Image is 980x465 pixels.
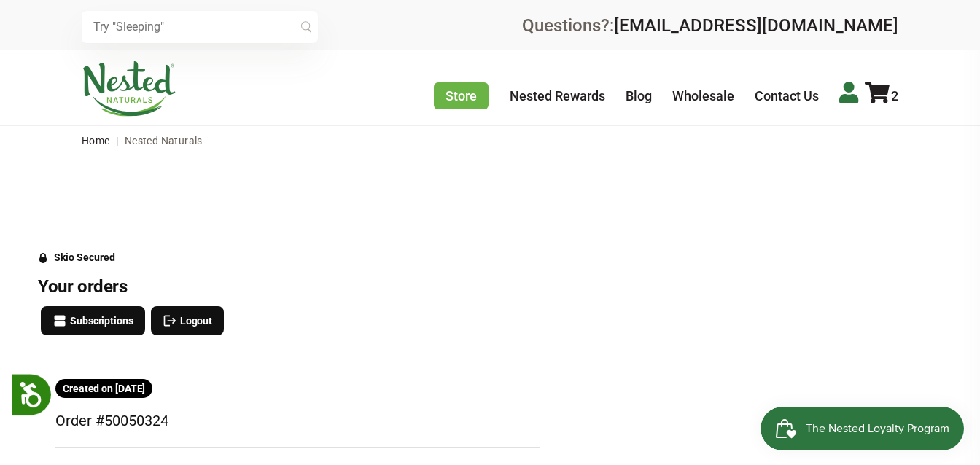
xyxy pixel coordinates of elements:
button: Subscriptions [41,306,145,335]
a: Wholesale [672,88,734,103]
h3: Your orders [38,276,558,297]
a: Skio Secured [38,251,115,275]
iframe: Button to open loyalty program pop-up [761,407,965,450]
a: Home [82,135,110,146]
span: Nested Naturals [125,135,203,146]
svg: Security [38,253,48,263]
h3: Order #50050324 [55,413,540,429]
button: Logout [151,306,224,335]
input: Try "Sleeping" [82,11,318,43]
span: 2 [891,88,898,103]
span: | [112,135,122,146]
a: 2 [865,88,898,103]
div: Questions?: [522,17,898,34]
a: Blog [626,88,652,103]
img: Nested Naturals [82,61,176,117]
a: Store [434,82,489,109]
span: Logout [180,313,212,329]
div: Skio Secured [54,251,115,263]
a: Nested Rewards [510,88,605,103]
a: [EMAIL_ADDRESS][DOMAIN_NAME] [614,15,898,36]
a: Contact Us [755,88,819,103]
span: Subscriptions [70,313,133,329]
nav: breadcrumbs [82,126,898,155]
